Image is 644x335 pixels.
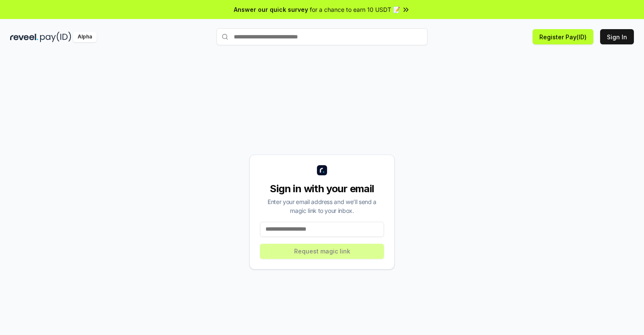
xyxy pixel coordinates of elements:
button: Sign In [600,29,634,44]
img: reveel_dark [10,32,38,42]
span: Answer our quick survey [234,5,308,14]
div: Sign in with your email [260,182,384,196]
img: logo_small [317,165,327,175]
div: Enter your email address and we’ll send a magic link to your inbox. [260,197,384,215]
div: Alpha [73,32,97,42]
button: Register Pay(ID) [533,29,593,44]
span: for a chance to earn 10 USDT 📝 [310,5,400,14]
img: pay_id [40,32,71,42]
